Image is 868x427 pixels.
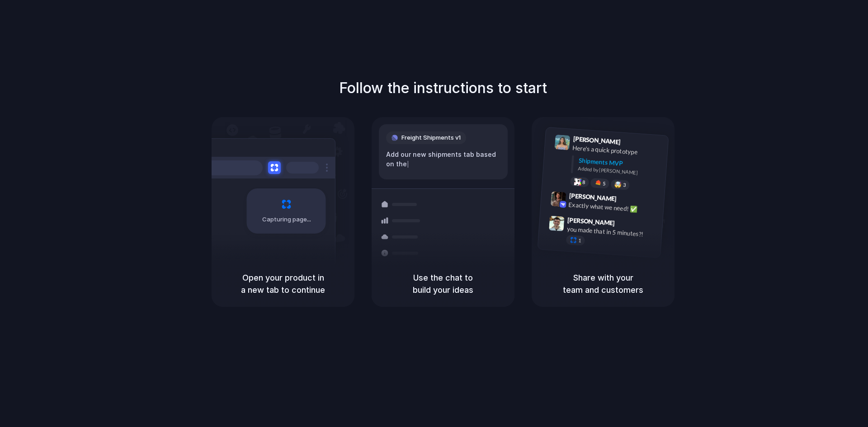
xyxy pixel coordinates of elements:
[603,181,606,186] span: 5
[567,215,615,228] span: [PERSON_NAME]
[401,133,461,142] span: Freight Shipments v1
[568,200,659,216] div: Exactly what we need! ✅
[407,160,409,168] span: |
[542,272,664,296] h5: Share with your team and customers
[222,272,344,296] h5: Open your product in a new tab to continue
[623,183,626,188] span: 3
[623,138,642,149] span: 9:41 AM
[573,134,621,147] span: [PERSON_NAME]
[578,156,662,171] div: Shipments MVP
[578,165,661,178] div: Added by [PERSON_NAME]
[572,143,663,159] div: Here's a quick prototype
[618,219,636,230] span: 9:47 AM
[569,191,617,204] span: [PERSON_NAME]
[614,181,622,188] div: 🤯
[386,150,500,169] div: Add our new shipments tab based on the
[578,238,581,243] span: 1
[566,224,657,239] div: you made that in 5 minutes?!
[262,215,312,224] span: Capturing page
[582,180,585,185] span: 8
[339,77,547,99] h1: Follow the instructions to start
[382,272,504,296] h5: Use the chat to build your ideas
[619,195,638,206] span: 9:42 AM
